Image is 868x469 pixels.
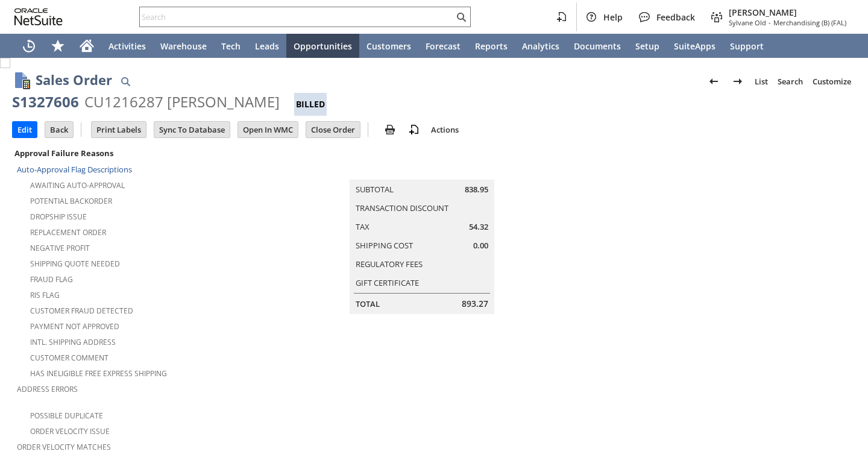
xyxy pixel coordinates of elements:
a: Support [723,34,771,58]
a: Dropship Issue [30,212,87,222]
div: Approval Failure Reasons [12,145,270,161]
img: Quick Find [118,74,133,89]
a: Tax [356,221,370,232]
a: Opportunities [286,34,359,58]
a: SuiteApps [667,34,723,58]
input: Open In WMC [238,122,298,137]
a: Shipping Cost [356,240,413,251]
a: Auto-Approval Flag Descriptions [17,164,132,175]
div: CU1216287 [PERSON_NAME] [84,92,280,112]
a: Order Velocity Matches [17,442,111,452]
span: Tech [221,40,241,52]
img: Previous [706,74,721,89]
span: Activities [108,40,146,52]
a: Intl. Shipping Address [30,337,116,347]
span: Forecast [426,40,461,52]
span: Leads [255,40,279,52]
input: Sync To Database [154,122,230,137]
a: Address Errors [17,384,78,394]
span: Customers [366,40,411,52]
a: Recent Records [14,34,43,58]
a: Total [356,298,380,309]
a: Has Ineligible Free Express Shipping [30,368,167,379]
span: Analytics [522,40,559,52]
svg: Search [454,10,468,24]
a: Order Velocity Issue [30,426,110,436]
a: Regulatory Fees [356,259,423,269]
div: S1327606 [12,92,79,112]
a: Customer Fraud Detected [30,306,133,316]
svg: logo [14,8,63,25]
span: Support [730,40,764,52]
span: 893.27 [462,298,488,310]
div: Shortcuts [43,34,72,58]
span: 54.32 [469,221,488,233]
span: Opportunities [294,40,352,52]
a: Customers [359,34,418,58]
span: Help [603,11,623,23]
span: 838.95 [465,184,488,195]
a: Potential Backorder [30,196,112,206]
span: Documents [574,40,621,52]
a: Reports [468,34,515,58]
span: SuiteApps [674,40,715,52]
a: Shipping Quote Needed [30,259,120,269]
span: - [769,18,771,27]
img: add-record.svg [407,122,421,137]
img: Next [731,74,745,89]
a: Negative Profit [30,243,90,253]
span: Feedback [656,11,695,23]
a: Subtotal [356,184,394,195]
img: print.svg [383,122,397,137]
span: Reports [475,40,508,52]
a: Search [773,72,808,91]
span: [PERSON_NAME] [729,7,846,18]
input: Print Labels [92,122,146,137]
a: Customize [808,72,856,91]
a: Warehouse [153,34,214,58]
span: Merchandising (B) (FAL) [773,18,846,27]
a: List [750,72,773,91]
a: Analytics [515,34,567,58]
a: Fraud Flag [30,274,73,285]
span: Sylvane Old [729,18,766,27]
a: Replacement Order [30,227,106,238]
a: Actions [426,124,464,135]
a: Awaiting Auto-Approval [30,180,125,190]
a: Gift Certificate [356,277,419,288]
span: Setup [635,40,659,52]
a: Payment not approved [30,321,119,332]
svg: Home [80,39,94,53]
input: Back [45,122,73,137]
span: Warehouse [160,40,207,52]
a: Home [72,34,101,58]
a: Leads [248,34,286,58]
h1: Sales Order [36,70,112,90]
input: Edit [13,122,37,137]
a: Documents [567,34,628,58]
span: 0.00 [473,240,488,251]
input: Search [140,10,454,24]
a: Forecast [418,34,468,58]
a: Setup [628,34,667,58]
a: Tech [214,34,248,58]
a: Transaction Discount [356,203,448,213]
a: Possible Duplicate [30,411,103,421]
svg: Shortcuts [51,39,65,53]
a: RIS flag [30,290,60,300]
input: Close Order [306,122,360,137]
a: Customer Comment [30,353,108,363]
caption: Summary [350,160,494,180]
div: Billed [294,93,327,116]
a: Activities [101,34,153,58]
svg: Recent Records [22,39,36,53]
